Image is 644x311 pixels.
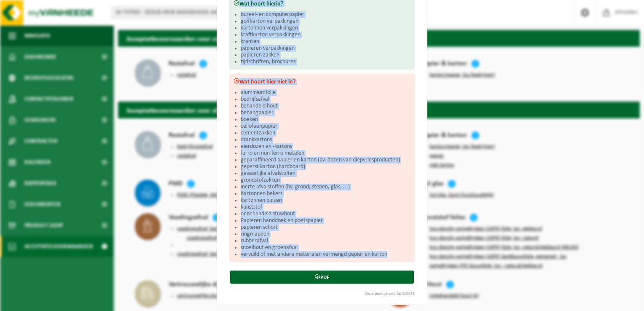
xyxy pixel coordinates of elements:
li: kartonnen buizen [241,197,411,204]
li: onbehandeld stuwhout [241,211,411,217]
li: geparaffineerd papier en karton (bv. dozen van diepvriesproducten) [241,157,411,164]
li: cellofaanpapier [241,123,411,130]
li: inerte afvalstoffen (bv. grond, stenen, glas, ...) [241,184,411,190]
li: vervuild of met andere materialen vermengd papier en karton [241,251,411,258]
li: kraftkarton verpakkingen [241,32,411,38]
li: kartonnen verpakkingen [241,25,411,32]
li: Kartonnen bekers [241,190,411,197]
li: behandeld hout [241,103,411,110]
li: tijdschriften, brochures [241,59,411,65]
li: aluminiumfolie [241,89,411,96]
li: boeken [241,116,411,123]
li: drankkartons [241,137,411,143]
li: behangpapier [241,110,411,116]
li: ferro en non-ferro metalen [241,150,411,157]
li: geperst karton (hardboard) [241,164,411,170]
li: ringmappen [241,231,411,238]
li: papieren schort [241,224,411,231]
li: golfkarton verpakkingen [241,18,411,25]
li: Papieren handdoek en poetspapier [241,217,411,224]
li: bedrijfsafval [241,96,411,103]
li: gevaarlijke afvalstoffen [241,170,411,177]
li: eierdozen en -kartons [241,143,411,150]
a: PDF [230,271,414,284]
li: papieren verpakkingen [241,45,411,52]
li: papieren zakken [241,52,411,59]
li: cementzakken [241,130,411,137]
li: kranten [241,38,411,45]
li: grondstofzakken [241,177,411,184]
li: rubberafval [241,238,411,244]
li: kunststof [241,204,411,211]
h3: Wat hoort hier niet in? [233,78,411,85]
div: Onze productcode:04-000026 [225,292,419,296]
li: bureel- en computerpapier [241,11,411,18]
li: snoeihout en groenafval [241,244,411,251]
